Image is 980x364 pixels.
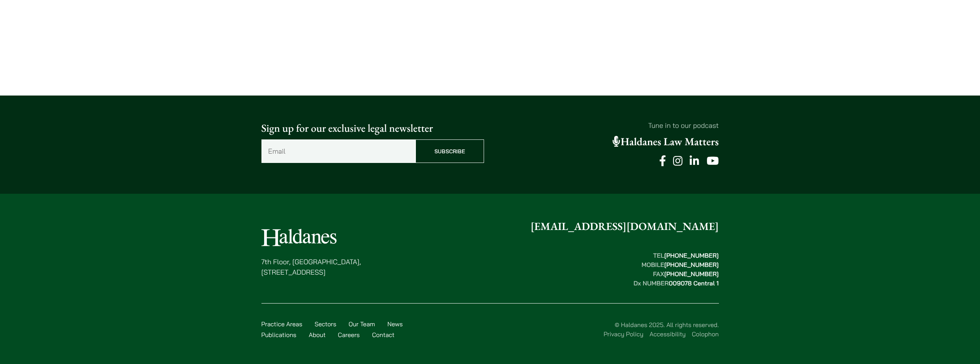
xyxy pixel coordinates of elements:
a: Haldanes Law Matters [613,135,719,149]
div: © Haldanes 2025. All rights reserved. [414,320,719,339]
p: Tune in to our podcast [496,120,719,131]
p: Sign up for our exclusive legal newsletter [261,120,484,136]
a: Accessibility [650,330,686,338]
a: Publications [261,331,297,339]
a: Sectors [315,320,336,328]
a: Colophon [692,330,719,338]
input: Email [261,139,415,163]
a: Practice Areas [261,320,302,328]
mark: 009078 Central 1 [668,279,719,287]
a: [EMAIL_ADDRESS][DOMAIN_NAME] [531,220,719,233]
input: Subscribe [415,139,484,163]
img: Logo of Haldanes [261,229,337,246]
a: Privacy Policy [603,330,643,338]
mark: [PHONE_NUMBER] [664,252,719,259]
a: Contact [372,331,394,339]
strong: TEL MOBILE FAX Dx NUMBER [633,252,719,287]
a: About [309,331,326,339]
a: Our Team [348,320,375,328]
p: 7th Floor, [GEOGRAPHIC_DATA], [STREET_ADDRESS] [261,257,361,277]
a: News [387,320,403,328]
a: Careers [338,331,360,339]
mark: [PHONE_NUMBER] [664,261,719,268]
mark: [PHONE_NUMBER] [664,270,719,278]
